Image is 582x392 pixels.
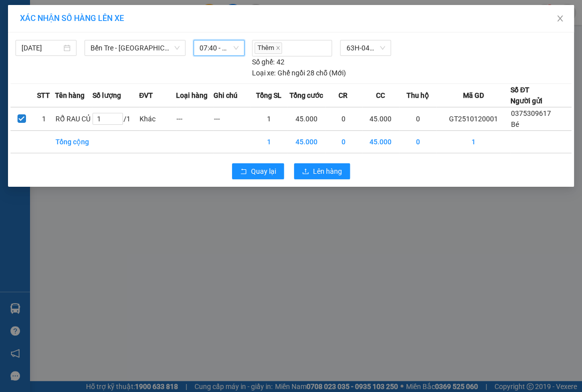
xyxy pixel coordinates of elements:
[250,107,287,130] td: 1
[510,84,542,106] div: Số ĐT Người gửi
[362,107,399,130] td: 45.000
[21,42,61,53] input: 12/10/2025
[174,45,180,51] span: down
[325,130,362,153] td: 0
[252,67,345,78] div: Ghế ngồi 28 chỗ (Mới)
[313,166,342,177] span: Lên hàng
[436,130,510,153] td: 1
[338,90,347,101] span: CR
[252,56,274,67] span: Số ghế:
[55,130,92,153] td: Tổng cộng
[20,13,124,23] span: XÁC NHẬN SỐ HÀNG LÊN XE
[37,90,50,101] span: STT
[287,130,324,153] td: 45.000
[139,90,153,101] span: ĐVT
[240,168,247,176] span: rollback
[399,107,436,130] td: 0
[294,163,350,179] button: uploadLên hàng
[139,107,176,130] td: Khác
[213,90,237,101] span: Ghi chú
[55,90,84,101] span: Tên hàng
[252,67,275,78] span: Loại xe:
[33,107,55,130] td: 1
[556,14,564,22] span: close
[254,42,282,54] span: Thêm
[289,90,322,101] span: Tổng cước
[92,90,120,101] span: Số lượng
[232,163,284,179] button: rollbackQuay lại
[511,120,519,128] span: Bé
[176,107,213,130] td: ---
[250,130,287,153] td: 1
[399,130,436,153] td: 0
[362,130,399,153] td: 45.000
[213,107,250,130] td: ---
[55,107,92,130] td: RỔ RAU CỦ
[90,40,179,55] span: Bến Tre - Sài Gòn
[252,56,284,67] div: 42
[302,168,309,176] span: upload
[92,107,139,130] td: / 1
[406,90,428,101] span: Thu hộ
[251,166,276,177] span: Quay lại
[256,90,281,101] span: Tổng SL
[176,90,207,101] span: Loại hàng
[375,90,384,101] span: CC
[346,40,384,55] span: 63H-048.20
[287,107,324,130] td: 45.000
[199,40,239,55] span: 07:40 - 63H-048.20
[325,107,362,130] td: 0
[546,5,574,33] button: Close
[275,45,280,50] span: close
[462,90,483,101] span: Mã GD
[436,107,510,130] td: GT2510120001
[511,109,551,117] span: 0375309617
